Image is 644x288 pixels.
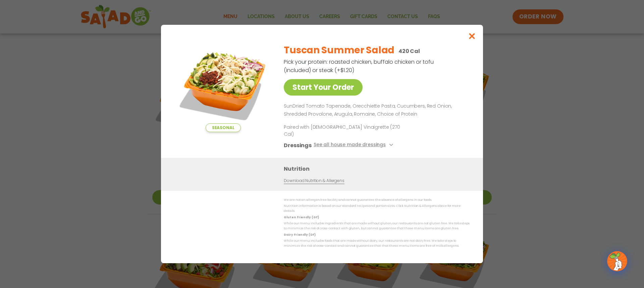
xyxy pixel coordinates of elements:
h2: Tuscan Summer Salad [284,43,394,57]
h3: Dressings [284,141,312,150]
h3: Nutrition [284,165,473,173]
p: We are not an allergen free facility and cannot guarantee the absence of allergens in our foods. [284,197,470,203]
p: Nutrition information is based on our standard recipes and portion sizes. Click Nutrition & Aller... [284,204,470,214]
p: SunDried Tomato Tapenade, Orecchiette Pasta, Cucumbers, Red Onion, Shredded Provolone, Arugula, R... [284,102,467,118]
button: See all house made dressings [314,141,395,150]
p: While our menu includes foods that are made without dairy, our restaurants are not dairy free. We... [284,238,470,249]
p: Paired with [DEMOGRAPHIC_DATA] Vinaigrette (270 Cal) [284,124,408,138]
p: Pick your protein: roasted chicken, buffalo chicken or tofu (included) or steak (+$1.20) [284,58,435,74]
a: Download Nutrition & Allergens [284,178,344,184]
strong: Dairy Friendly (DF) [284,233,315,237]
span: Seasonal [206,123,241,132]
a: Start Your Order [284,79,363,96]
button: Close modal [461,25,483,47]
img: Featured product photo for Tuscan Summer Salad [176,38,270,132]
p: 420 Cal [398,47,420,55]
p: While our menu includes ingredients that are made without gluten, our restaurants are not gluten ... [284,221,470,231]
img: wpChatIcon [608,252,627,271]
strong: Gluten Friendly (GF) [284,215,319,219]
